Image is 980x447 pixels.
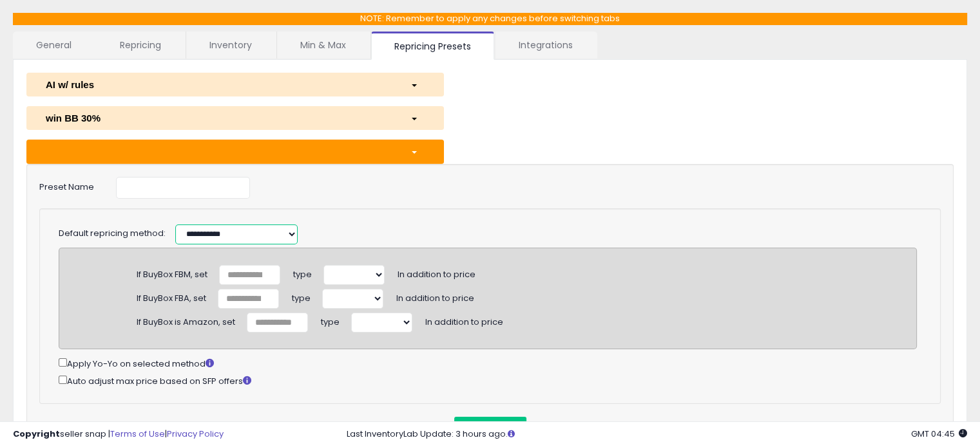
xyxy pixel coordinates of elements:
a: Repricing [97,32,184,59]
span: type [321,311,340,328]
div: Apply Yo-Yo on selected method [59,356,917,370]
span: In addition to price [398,264,476,280]
span: In addition to price [425,311,503,328]
button: win BB 30% [26,106,444,130]
span: 2025-08-16 04:45 GMT [911,428,967,440]
p: NOTE: Remember to apply any changes before switching tabs [13,13,967,25]
div: Last InventoryLab Update: 3 hours ago. [347,428,967,441]
span: type [293,264,312,280]
a: Integrations [495,32,596,59]
button: Add Condition [454,417,526,436]
div: If BuyBox FBA, set [137,288,206,305]
label: Preset Name [30,177,106,194]
div: AI w/ rules [36,78,401,91]
div: Auto adjust max price based on SFP offers [59,373,917,388]
a: Terms of Use [110,428,165,440]
a: Privacy Policy [167,428,224,440]
strong: Copyright [13,428,60,440]
label: Default repricing method: [59,228,166,240]
span: In addition to price [396,287,474,304]
a: Repricing Presets [371,32,494,60]
div: If BuyBox is Amazon, set [137,312,235,329]
button: AI w/ rules [26,73,444,96]
a: Inventory [186,32,275,59]
span: type [292,287,311,304]
i: Click here to read more about un-synced listings. [508,430,515,438]
a: Min & Max [277,32,369,59]
div: seller snap | | [13,428,224,441]
a: General [13,32,95,59]
div: If BuyBox FBM, set [137,264,207,281]
div: win BB 30% [36,111,401,125]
